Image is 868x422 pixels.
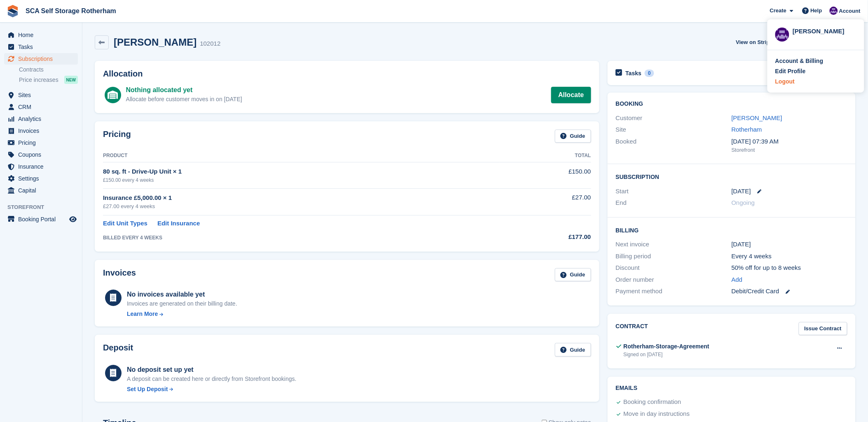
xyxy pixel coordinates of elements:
span: Settings [18,173,68,184]
div: Insurance £5,000.00 × 1 [103,193,500,203]
div: Move in day instructions [624,409,690,419]
div: End [616,198,732,208]
div: Discount [616,263,732,273]
span: Analytics [18,113,68,125]
a: menu [4,137,78,148]
div: Rotherham-Storage-Agreement [624,342,709,351]
span: Home [18,29,68,41]
div: 80 sq. ft - Drive-Up Unit × 1 [103,167,500,176]
a: View on Stripe [733,35,783,49]
td: £150.00 [500,162,591,188]
div: Order number [616,275,732,285]
th: Product [103,149,500,162]
div: Account & Billing [775,57,824,65]
span: Subscriptions [18,53,68,65]
h2: Contract [616,322,648,336]
a: Logout [775,77,856,86]
a: menu [4,113,78,125]
h2: Tasks [626,70,642,77]
div: Storefront [732,146,847,154]
div: Booked [616,137,732,154]
a: menu [4,173,78,184]
div: Edit Profile [775,67,806,76]
span: View on Stripe [736,38,773,46]
p: A deposit can be created here or directly from Storefront bookings. [127,375,297,383]
a: menu [4,161,78,172]
div: Invoices are generated on their billing date. [127,299,237,308]
div: Every 4 weeks [732,252,847,261]
div: 50% off for up to 8 weeks [732,263,847,273]
div: Next invoice [616,240,732,249]
div: Nothing allocated yet [126,85,242,95]
a: menu [4,53,78,65]
h2: Subscription [616,172,847,181]
a: Edit Insurance [157,219,200,228]
a: menu [4,41,78,53]
a: menu [4,213,78,225]
div: Billing period [616,252,732,261]
div: Debit/Credit Card [732,287,847,296]
h2: Pricing [103,130,131,143]
img: Kelly Neesham [830,7,838,15]
a: [PERSON_NAME] [732,114,782,121]
span: Storefront [7,203,82,211]
div: £150.00 every 4 weeks [103,176,500,184]
span: Sites [18,89,68,101]
span: Create [770,7,786,15]
div: No invoices available yet [127,290,237,299]
a: Allocate [551,87,591,103]
a: Add [732,275,743,285]
div: Customer [616,114,732,123]
span: Ongoing [732,199,755,206]
a: SCA Self Storage Rotherham [22,4,119,18]
div: Set Up Deposit [127,385,168,394]
span: Help [811,7,822,15]
span: Price increases [19,76,58,84]
img: stora-icon-8386f47178a22dfd0bd8f6a31ec36ba5ce8667c1dd55bd0f319d3a0aa187defe.svg [7,5,19,17]
th: Total [500,149,591,162]
div: Payment method [616,287,732,296]
div: 0 [645,70,654,77]
div: [DATE] 07:39 AM [732,137,847,146]
h2: [PERSON_NAME] [114,37,197,48]
h2: Invoices [103,268,136,282]
span: Invoices [18,125,68,137]
a: menu [4,89,78,101]
h2: Emails [616,385,847,392]
div: Logout [775,77,795,86]
span: Capital [18,185,68,196]
div: Start [616,187,732,196]
h2: Billing [616,226,847,234]
a: Issue Contract [799,322,847,336]
h2: Deposit [103,343,133,357]
a: Account & Billing [775,57,856,65]
span: Pricing [18,137,68,148]
a: Contracts [19,66,78,74]
h2: Allocation [103,69,591,79]
a: Guide [555,343,591,357]
a: menu [4,149,78,160]
span: Insurance [18,161,68,172]
div: £27.00 every 4 weeks [103,202,500,211]
a: Preview store [68,214,78,224]
a: Guide [555,130,591,143]
div: [DATE] [732,240,847,249]
div: Site [616,125,732,134]
a: Edit Profile [775,67,856,76]
a: menu [4,185,78,196]
div: Learn More [127,310,158,318]
a: menu [4,29,78,41]
div: £177.00 [500,232,591,242]
div: No deposit set up yet [127,365,297,375]
div: Booking confirmation [624,397,681,407]
a: Edit Unit Types [103,219,147,228]
a: Set Up Deposit [127,385,297,394]
a: Guide [555,268,591,282]
img: Kelly Neesham [775,28,789,42]
div: Signed on [DATE] [624,351,709,358]
span: Coupons [18,149,68,160]
div: NEW [64,76,78,84]
a: menu [4,125,78,137]
a: Rotherham [732,126,762,133]
td: £27.00 [500,188,591,215]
